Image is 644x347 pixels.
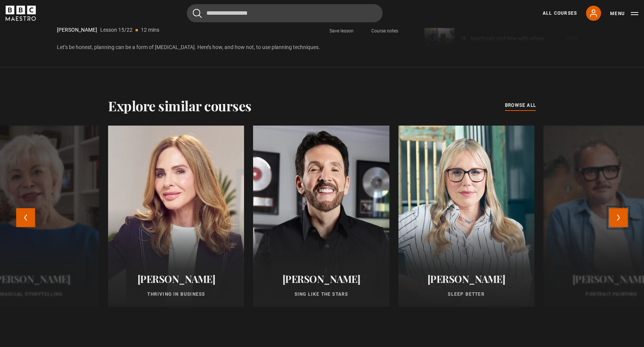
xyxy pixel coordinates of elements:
[262,273,380,285] h2: [PERSON_NAME]
[253,126,389,307] a: [PERSON_NAME] Sing Like the Stars
[505,101,536,110] a: browse all
[262,291,380,298] p: Sing Like the Stars
[108,126,244,307] a: [PERSON_NAME] Thriving in Business
[610,10,638,17] button: Toggle navigation
[505,101,536,109] span: browse all
[6,6,36,21] svg: BBC Maestro
[407,273,525,285] h2: [PERSON_NAME]
[57,43,406,51] p: Let’s be honest, planning can be a form of [MEDICAL_DATA]. Here’s how, and how not, to use planni...
[141,26,159,34] p: 12 mins
[543,10,577,17] a: All Courses
[100,26,133,34] p: Lesson 15/22
[117,291,235,298] p: Thriving in Business
[193,9,202,18] button: Submit the search query
[187,4,383,22] input: Search
[407,291,525,298] p: Sleep Better
[57,26,97,34] p: [PERSON_NAME]
[108,98,252,114] h2: Explore similar courses
[398,126,534,307] a: [PERSON_NAME] Sleep Better
[117,273,235,285] h2: [PERSON_NAME]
